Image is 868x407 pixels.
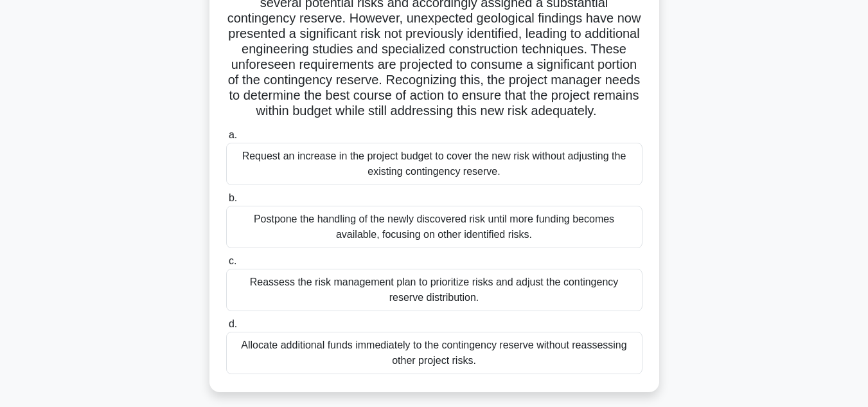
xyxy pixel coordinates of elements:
div: Postpone the handling of the newly discovered risk until more funding becomes available, focusing... [226,206,642,248]
div: Request an increase in the project budget to cover the new risk without adjusting the existing co... [226,143,642,185]
span: d. [229,318,237,329]
div: Reassess the risk management plan to prioritize risks and adjust the contingency reserve distribu... [226,269,642,311]
div: Allocate additional funds immediately to the contingency reserve without reassessing other projec... [226,332,642,374]
span: b. [229,192,237,203]
span: c. [229,255,236,266]
span: a. [229,129,237,140]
